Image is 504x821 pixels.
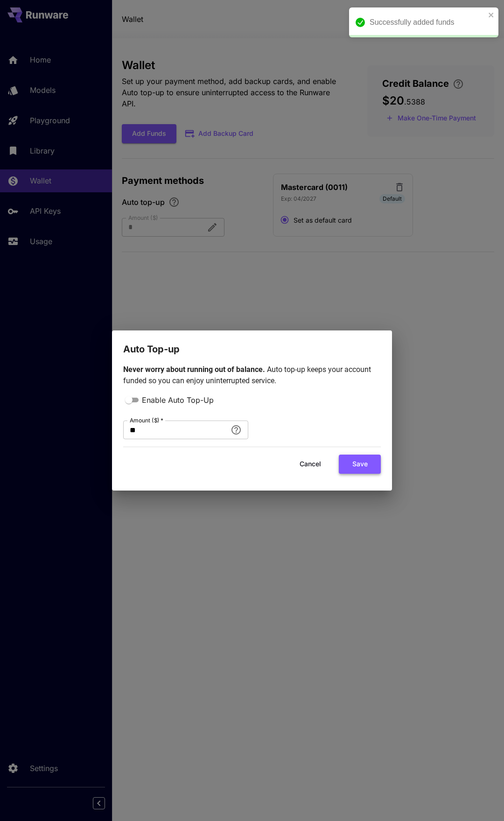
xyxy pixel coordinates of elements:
[142,394,214,406] span: Enable Auto Top-Up
[339,455,381,474] button: Save
[370,17,485,28] div: Successfully added funds
[123,365,267,374] span: Never worry about running out of balance.
[289,455,331,474] button: Cancel
[123,364,381,386] p: Auto top-up keeps your account funded so you can enjoy uninterrupted service.
[130,416,163,424] label: Amount ($)
[112,330,392,357] h2: Auto Top-up
[488,11,495,19] button: close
